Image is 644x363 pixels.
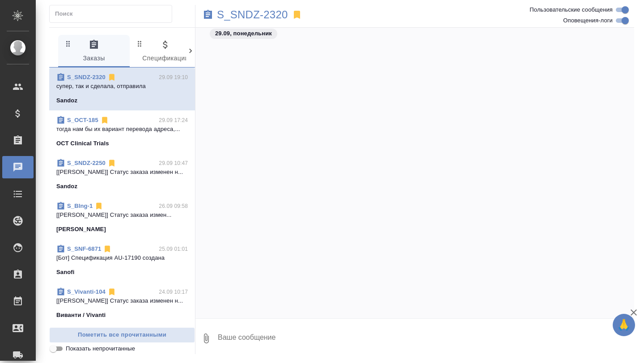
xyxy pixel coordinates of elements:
p: 29.09, понедельник [215,29,272,38]
p: [[PERSON_NAME]] Статус заказа изменен н... [56,296,188,305]
span: Пользовательские сообщения [530,5,613,14]
p: [[PERSON_NAME]] Статус заказа измен... [56,211,188,219]
p: 29.09 17:24 [159,116,188,125]
span: Показать непрочитанные [66,344,135,353]
span: Спецификации [135,39,196,64]
a: S_OCT-185 [67,117,98,123]
svg: Зажми и перетащи, чтобы поменять порядок вкладок [136,39,144,48]
svg: Отписаться [107,73,116,82]
p: 29.09 19:10 [159,73,188,82]
div: S_SNF-687125.09 01:01[Бот] Спецификация AU-17190 созданаSanofi [49,239,195,282]
p: супер, так и сделала, отправила [56,82,188,91]
p: [Бот] Спецификация AU-17190 создана [56,253,188,262]
a: S_BIng-1 [67,203,93,209]
svg: Отписаться [100,116,109,125]
p: [PERSON_NAME] [56,225,106,234]
span: 🙏 [616,316,631,334]
p: тогда нам бы их вариант перевода адреса,... [56,125,188,134]
a: S_SNDZ-2250 [67,160,106,166]
a: S_SNF-6871 [67,245,101,252]
div: S_SNDZ-225029.09 10:47[[PERSON_NAME]] Статус заказа изменен н...Sandoz [49,153,195,196]
p: [[PERSON_NAME]] Статус заказа изменен н... [56,168,188,177]
p: Виванти / Vivanti [56,311,106,320]
p: OCT Clinical Trials [56,139,109,148]
p: 24.09 10:17 [159,287,188,296]
p: 25.09 01:01 [159,245,188,253]
div: S_Vivanti-10424.09 10:17[[PERSON_NAME]] Статус заказа изменен н...Виванти / Vivanti [49,282,195,325]
p: Sandoz [56,182,77,191]
span: Заказы [64,39,124,64]
div: S_OCT-18529.09 17:24тогда нам бы их вариант перевода адреса,...OCT Clinical Trials [49,110,195,153]
a: S_SNDZ-2320 [67,74,106,80]
input: Поиск [55,8,172,20]
span: Пометить все прочитанными [54,330,190,340]
svg: Отписаться [94,202,103,211]
button: 🙏 [613,314,635,336]
svg: Отписаться [107,287,116,296]
div: S_SNDZ-232029.09 19:10супер, так и сделала, отправилаSandoz [49,68,195,110]
a: S_SNDZ-2320 [217,10,288,19]
svg: Отписаться [107,159,116,168]
p: Sanofi [56,268,75,277]
svg: Отписаться [103,245,112,253]
span: Оповещения-логи [563,16,613,25]
div: S_BIng-126.09 09:58[[PERSON_NAME]] Статус заказа измен...[PERSON_NAME] [49,196,195,239]
p: Sandoz [56,96,77,105]
svg: Зажми и перетащи, чтобы поменять порядок вкладок [64,39,72,48]
button: Пометить все прочитанными [49,327,195,343]
a: S_Vivanti-104 [67,288,106,295]
p: 29.09 10:47 [159,159,188,168]
p: 26.09 09:58 [159,202,188,211]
